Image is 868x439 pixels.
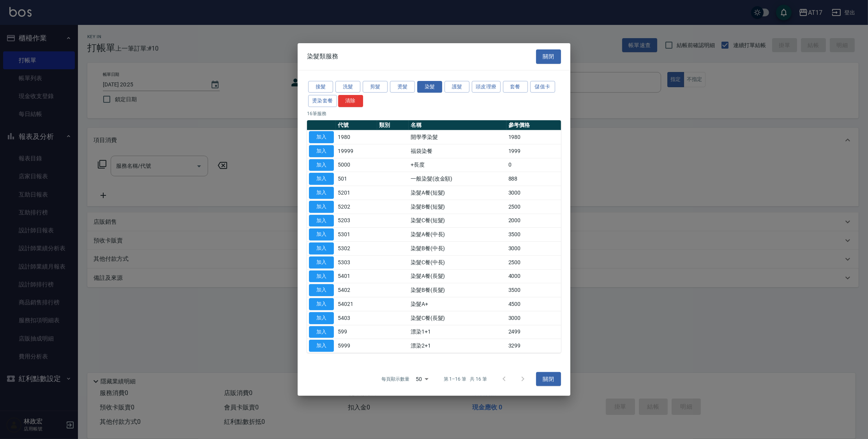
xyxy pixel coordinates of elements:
td: 5301 [336,228,377,242]
button: 加入 [309,284,334,296]
td: 54021 [336,297,377,311]
td: 3500 [506,228,561,242]
td: 5999 [336,339,377,353]
td: 一般染髮(改金額) [409,172,506,186]
td: 染髮A餐(中長) [409,228,506,242]
button: 加入 [309,340,334,352]
td: 19999 [336,144,377,158]
td: 染髮A餐(長髮) [409,269,506,283]
span: 染髮類服務 [307,53,338,60]
td: 5201 [336,186,377,200]
td: 5000 [336,158,377,172]
button: 洗髮 [335,81,360,93]
td: 漂染1+1 [409,325,506,339]
td: 4000 [506,269,561,283]
td: 染髮A餐(短髮) [409,186,506,200]
button: 燙髮 [390,81,415,93]
td: 5302 [336,241,377,255]
td: 888 [506,172,561,186]
th: 類別 [377,120,409,130]
td: 2500 [506,255,561,269]
button: 套餐 [503,81,528,93]
button: 剪髮 [363,81,388,93]
td: 染髮C餐(長髮) [409,311,506,325]
td: 5203 [336,214,377,228]
td: 3000 [506,186,561,200]
td: 2000 [506,214,561,228]
button: 加入 [309,270,334,282]
td: 1999 [506,144,561,158]
td: 染髮B餐(短髮) [409,200,506,214]
p: 第 1–16 筆 共 16 筆 [444,376,487,383]
td: 染髮B餐(中長) [409,241,506,255]
td: 5303 [336,255,377,269]
td: 漂染2+1 [409,339,506,353]
td: 1980 [336,130,377,144]
td: 染髮B餐(長髮) [409,283,506,297]
td: 3000 [506,241,561,255]
td: 2500 [506,200,561,214]
td: 0 [506,158,561,172]
td: 開學季染髮 [409,130,506,144]
th: 參考價格 [506,120,561,130]
button: 加入 [309,228,334,241]
td: 599 [336,325,377,339]
button: 護髮 [445,81,469,93]
td: 3500 [506,283,561,297]
td: 5401 [336,269,377,283]
td: 1980 [506,130,561,144]
button: 加入 [309,326,334,338]
td: 福袋染餐 [409,144,506,158]
button: 加入 [309,256,334,269]
button: 燙染套餐 [308,95,337,107]
div: 50 [413,369,431,390]
td: 3000 [506,311,561,325]
button: 加入 [309,201,334,213]
button: 頭皮理療 [472,81,501,93]
button: 加入 [309,298,334,310]
td: 染髮C餐(短髮) [409,214,506,228]
th: 代號 [336,120,377,130]
button: 染髮 [417,81,442,93]
button: 加入 [309,159,334,171]
td: 5402 [336,283,377,297]
button: 儲值卡 [530,81,555,93]
td: 染髮A+ [409,297,506,311]
td: +長度 [409,158,506,172]
button: 接髮 [308,81,333,93]
button: 關閉 [536,49,561,64]
button: 加入 [309,187,334,199]
td: 501 [336,172,377,186]
p: 16 筆服務 [307,110,561,117]
td: 5202 [336,200,377,214]
td: 染髮C餐(中長) [409,255,506,269]
button: 關閉 [536,372,561,386]
td: 3299 [506,339,561,353]
button: 加入 [309,214,334,227]
td: 5403 [336,311,377,325]
td: 4500 [506,297,561,311]
button: 加入 [309,173,334,185]
button: 清除 [338,95,363,107]
button: 加入 [309,131,334,143]
td: 2499 [506,325,561,339]
th: 名稱 [409,120,506,130]
p: 每頁顯示數量 [381,376,409,383]
button: 加入 [309,242,334,255]
button: 加入 [309,145,334,157]
button: 加入 [309,312,334,324]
